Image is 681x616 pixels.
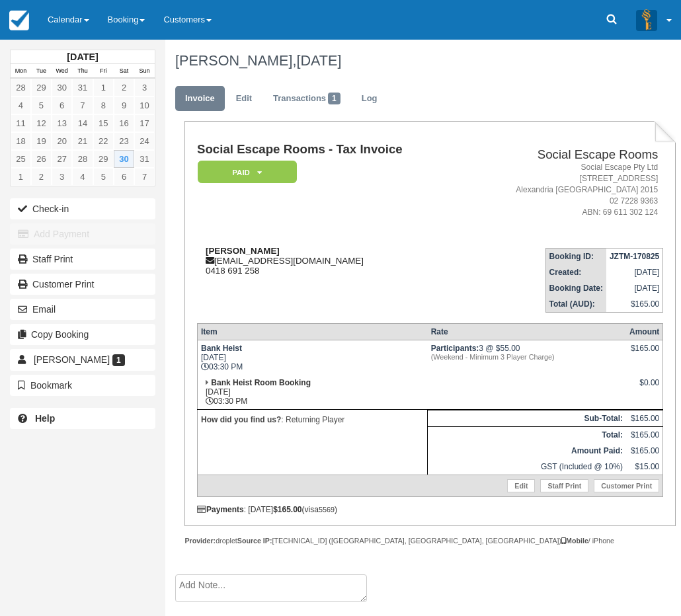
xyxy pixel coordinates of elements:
a: Customer Print [10,274,155,295]
a: 11 [11,114,31,132]
td: $165.00 [626,426,663,443]
th: Booking ID: [545,248,606,264]
th: Total: [428,426,626,443]
td: [DATE] 03:30 PM [197,375,427,410]
a: 15 [93,114,114,132]
span: 1 [328,93,340,104]
a: 25 [11,150,31,168]
a: Staff Print [10,249,155,270]
a: 30 [52,79,72,96]
td: GST (Included @ 10%) [428,459,626,475]
div: $0.00 [629,378,659,398]
strong: $165.00 [273,505,301,514]
a: 8 [93,96,114,114]
th: Total (AUD): [545,296,606,313]
a: 17 [134,114,155,132]
a: 2 [114,79,134,96]
th: Amount Paid: [428,443,626,459]
small: 5569 [319,506,335,514]
a: 1 [93,79,114,96]
a: Customer Print [594,479,659,492]
th: Item [197,323,427,340]
button: Check-in [10,198,155,219]
a: Log [352,86,387,112]
a: 5 [93,168,114,186]
p: : Returning Player [201,413,424,426]
h1: Social Escape Rooms - Tax Invoice [197,143,465,157]
a: 22 [93,132,114,150]
strong: Bank Heist Room Booking [211,378,311,387]
a: [PERSON_NAME] 1 [10,349,155,370]
a: Paid [197,160,292,184]
td: [DATE] [606,264,663,280]
address: Social Escape Pty Ltd [STREET_ADDRESS] Alexandria [GEOGRAPHIC_DATA] 2015 02 7228 9363 ABN: 69 611... [470,162,659,219]
td: $165.00 [626,443,663,459]
a: 9 [114,96,134,114]
span: 1 [112,354,125,366]
td: [DATE] 03:30 PM [197,340,427,375]
a: Staff Print [540,479,588,492]
div: : [DATE] (visa ) [197,505,663,514]
a: 29 [93,150,114,168]
a: 3 [52,168,72,186]
strong: Participants [431,344,479,353]
img: checkfront-main-nav-mini-logo.png [9,11,29,30]
img: A3 [636,9,657,30]
th: Mon [11,64,31,79]
a: 3 [134,79,155,96]
button: Bookmark [10,375,155,396]
div: droplet [TECHNICAL_ID] ([GEOGRAPHIC_DATA], [GEOGRAPHIC_DATA], [GEOGRAPHIC_DATA]) / iPhone [184,536,676,546]
strong: Bank Heist [201,344,242,353]
th: Sat [114,64,134,79]
strong: Payments [197,505,244,514]
em: Paid [198,161,297,184]
strong: [DATE] [67,52,98,62]
a: 27 [52,150,72,168]
div: $165.00 [629,344,659,364]
a: 6 [114,168,134,186]
a: 4 [72,168,93,186]
button: Copy Booking [10,324,155,345]
span: [DATE] [296,52,341,69]
a: 28 [11,79,31,96]
strong: Mobile [561,537,588,545]
a: 29 [31,79,52,96]
button: Email [10,299,155,320]
th: Rate [428,323,626,340]
a: 28 [72,150,93,168]
strong: Source IP: [237,537,272,545]
th: Sun [134,64,155,79]
a: 18 [11,132,31,150]
a: 4 [11,96,31,114]
th: Fri [93,64,114,79]
strong: How did you find us? [201,415,281,424]
th: Amount [626,323,663,340]
a: 7 [134,168,155,186]
em: (Weekend - Minimum 3 Player Charge) [431,353,623,361]
div: [EMAIL_ADDRESS][DOMAIN_NAME] 0418 691 258 [197,246,465,276]
td: $165.00 [606,296,663,313]
button: Add Payment [10,223,155,245]
h2: Social Escape Rooms [470,148,659,162]
a: 14 [72,114,93,132]
a: Help [10,408,155,429]
a: Edit [507,479,535,492]
a: 10 [134,96,155,114]
span: [PERSON_NAME] [34,354,110,365]
a: 1 [11,168,31,186]
a: 20 [52,132,72,150]
th: Booking Date: [545,280,606,296]
th: Thu [72,64,93,79]
td: [DATE] [606,280,663,296]
th: Created: [545,264,606,280]
h1: [PERSON_NAME], [175,53,666,69]
a: Edit [226,86,262,112]
b: Help [35,413,55,424]
a: 2 [31,168,52,186]
a: 26 [31,150,52,168]
a: 30 [114,150,134,168]
strong: [PERSON_NAME] [206,246,280,256]
a: 6 [52,96,72,114]
a: 16 [114,114,134,132]
a: Invoice [175,86,225,112]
